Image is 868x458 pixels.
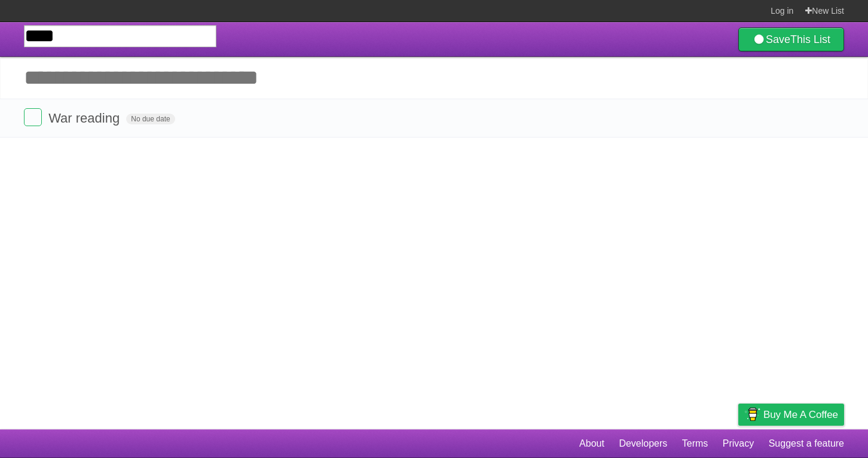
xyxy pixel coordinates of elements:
a: About [579,432,604,455]
b: This List [790,33,830,45]
img: Buy me a coffee [744,404,760,425]
a: Suggest a feature [769,432,844,455]
a: Buy me a coffee [738,404,844,426]
span: War reading [48,111,123,126]
label: Done [24,108,42,126]
a: Developers [619,432,667,455]
a: SaveThis List [738,28,844,51]
a: Terms [682,432,708,455]
a: Privacy [723,432,754,455]
span: No due date [126,114,175,124]
span: Buy me a coffee [763,404,838,425]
